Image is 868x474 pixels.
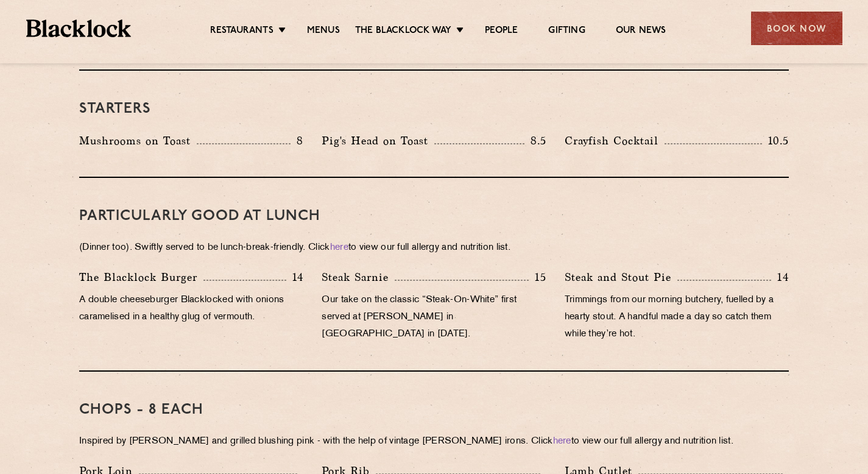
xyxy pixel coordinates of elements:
[26,19,132,37] img: BL_Textured_Logo-footer-cropped.svg
[485,25,518,38] a: People
[79,101,789,117] h3: Starters
[330,243,348,252] a: here
[355,25,451,38] a: The Blacklock Way
[771,269,789,285] p: 14
[524,133,546,149] p: 8.5
[762,133,789,149] p: 10.5
[291,133,303,149] p: 8
[79,269,203,286] p: The Blacklock Burger
[79,132,197,149] p: Mushrooms on Toast
[79,292,303,326] p: A double cheeseburger Blacklocked with onions caramelised in a healthy glug of vermouth.
[79,402,789,418] h3: Chops - 8 each
[565,269,677,286] p: Steak and Stout Pie
[79,208,789,224] h3: PARTICULARLY GOOD AT LUNCH
[553,437,571,446] a: here
[210,25,273,38] a: Restaurants
[79,239,789,256] p: (Dinner too). Swiftly served to be lunch-break-friendly. Click to view our full allergy and nutri...
[322,292,546,343] p: Our take on the classic “Steak-On-White” first served at [PERSON_NAME] in [GEOGRAPHIC_DATA] in [D...
[322,269,395,286] p: Steak Sarnie
[322,132,434,149] p: Pig's Head on Toast
[307,25,340,38] a: Menus
[529,269,546,285] p: 15
[286,269,304,285] p: 14
[616,25,666,38] a: Our News
[79,433,789,450] p: Inspired by [PERSON_NAME] and grilled blushing pink - with the help of vintage [PERSON_NAME] iron...
[751,12,842,45] div: Book Now
[565,292,789,343] p: Trimmings from our morning butchery, fuelled by a hearty stout. A handful made a day so catch the...
[565,132,665,149] p: Crayfish Cocktail
[548,25,585,38] a: Gifting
